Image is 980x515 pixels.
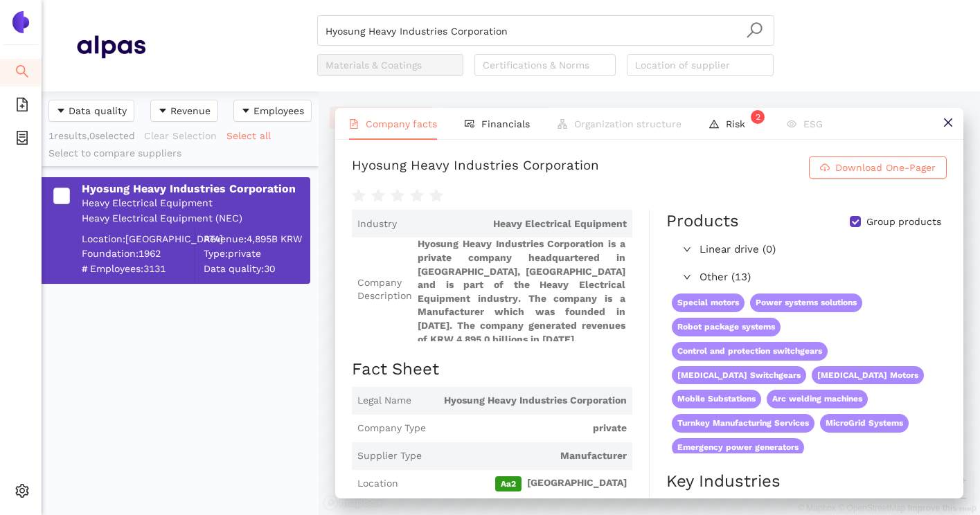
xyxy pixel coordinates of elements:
[82,181,309,197] div: Hyosung Heavy Industries Corporation
[226,128,271,143] span: Select all
[48,130,135,141] span: 1 results, 0 selected
[69,103,127,118] span: Data quality
[15,93,29,120] span: file-add
[672,390,761,408] span: Mobile Substations
[666,470,947,494] h2: Key Industries
[82,262,195,275] span: # Employees: 3131
[204,232,309,246] div: Revenue: 4,895B KRW
[56,106,66,117] span: caret-down
[352,189,366,203] span: star
[429,189,443,203] span: star
[751,110,765,124] sup: 2
[672,366,806,385] span: [MEDICAL_DATA] Switchgears
[241,106,251,117] span: caret-down
[15,126,29,154] span: container
[357,217,397,231] span: Industry
[683,273,691,281] span: right
[750,293,862,312] span: Power systems solutions
[809,156,947,179] button: cloud-downloadDownload One-Pager
[404,476,627,491] span: [GEOGRAPHIC_DATA]
[150,100,218,122] button: caret-downRevenue
[357,394,411,408] span: Legal Name
[82,247,195,261] span: Foundation: 1962
[672,438,804,457] span: Emergency power generators
[672,414,814,433] span: Turnkey Manufacturing Services
[726,118,759,129] span: Risk
[366,118,437,129] span: Company facts
[82,197,309,210] div: Heavy Electrical Equipment
[835,160,936,175] span: Download One-Pager
[357,422,426,435] span: Company Type
[48,147,312,161] div: Select to compare suppliers
[418,237,627,341] span: Hyosung Heavy Industries Corporation is a private company headquartered in [GEOGRAPHIC_DATA], [GE...
[820,163,830,174] span: cloud-download
[352,358,632,381] h2: Fact Sheet
[709,119,719,129] span: warning
[371,189,385,203] span: star
[253,103,304,118] span: Employees
[672,342,828,361] span: Control and protection switchgears
[481,118,530,129] span: Financials
[666,266,945,289] div: Other (13)
[431,422,627,435] span: private
[410,189,424,203] span: star
[10,11,32,33] img: Logo
[465,119,474,129] span: fund-view
[170,103,211,118] span: Revenue
[204,247,309,261] span: Type: private
[666,210,739,233] div: Products
[574,118,681,129] span: Organization structure
[357,276,412,303] span: Company Description
[672,293,745,312] span: Special motors
[683,245,691,253] span: right
[82,232,195,246] div: Location: [GEOGRAPHIC_DATA]
[357,477,398,491] span: Location
[402,217,627,231] span: Heavy Electrical Equipment
[861,215,947,229] span: Group products
[349,119,359,129] span: file-text
[767,390,868,408] span: Arc welding machines
[233,100,312,122] button: caret-downEmployees
[352,156,599,179] div: Hyosung Heavy Industries Corporation
[558,119,567,129] span: apartment
[672,318,781,336] span: Robot package systems
[700,269,940,286] span: Other (13)
[15,479,29,507] span: setting
[417,394,627,408] span: Hyosung Heavy Industries Corporation
[48,100,134,122] button: caret-downData quality
[357,449,422,463] span: Supplier Type
[158,106,168,117] span: caret-down
[495,476,522,491] span: Aa2
[820,414,909,433] span: MicroGrid Systems
[787,119,796,129] span: eye
[76,29,145,64] img: Homepage
[427,449,627,463] span: Manufacturer
[666,239,945,261] div: Linear drive (0)
[803,118,823,129] span: ESG
[756,112,760,122] span: 2
[143,125,226,147] button: Clear Selection
[204,262,309,275] span: Data quality: 30
[82,212,309,226] div: Heavy Electrical Equipment (NEC)
[226,125,280,147] button: Select all
[812,366,924,385] span: [MEDICAL_DATA] Motors
[700,242,940,258] span: Linear drive (0)
[391,189,404,203] span: star
[943,117,954,128] span: close
[746,21,763,39] span: search
[932,108,963,139] button: close
[15,60,29,87] span: search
